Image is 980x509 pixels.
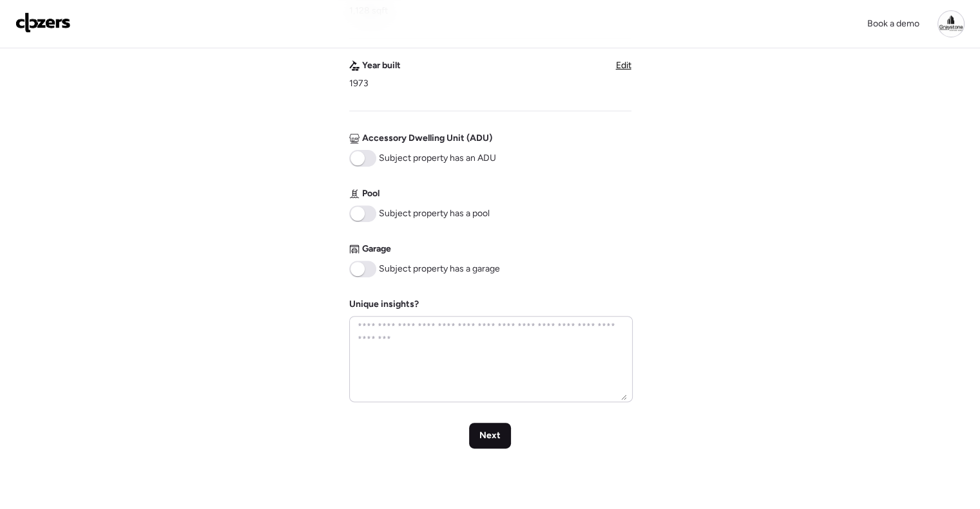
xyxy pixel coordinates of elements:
[379,152,496,165] span: Subject property has an ADU
[349,77,369,90] span: 1973
[362,243,391,255] span: Garage
[379,263,500,275] span: Subject property has a garage
[15,12,71,33] img: Logo
[362,187,380,200] span: Pool
[362,132,492,145] span: Accessory Dwelling Unit (ADU)
[867,18,919,29] span: Book a demo
[362,59,401,72] span: Year built
[616,60,631,71] span: Edit
[349,299,419,310] label: Unique insights?
[379,207,490,220] span: Subject property has a pool
[479,429,501,442] span: Next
